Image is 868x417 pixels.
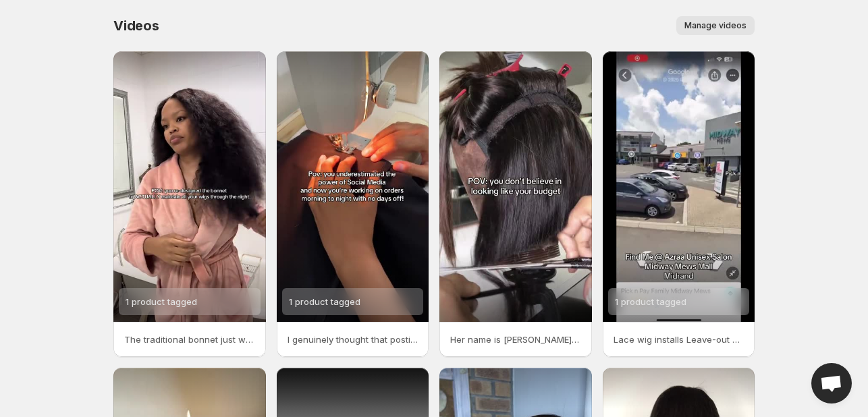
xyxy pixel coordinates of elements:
[289,296,360,307] span: 1 product tagged
[614,333,744,346] p: Lace wig installs Leave-out Weaves K-Tip extensions Custom Wigs Bundles Clip-in Extensions Wig Re...
[615,296,686,307] span: 1 product tagged
[684,20,747,31] span: Manage videos
[124,333,255,346] p: The traditional bonnet just wasnt cutting it so I tweaked it a little now my wigs dont look a hot...
[811,363,852,404] div: Open chat
[126,296,197,307] span: 1 product tagged
[450,333,581,346] p: Her name is [PERSON_NAME] R1600 on sale till [DATE] Double Drawn Glue-less Ombr Color WhatsApp [P...
[288,333,418,346] p: I genuinely thought that posting on my accounts with such a small following wouldnt mean anything...
[113,18,159,34] span: Videos
[676,16,755,35] button: Manage videos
